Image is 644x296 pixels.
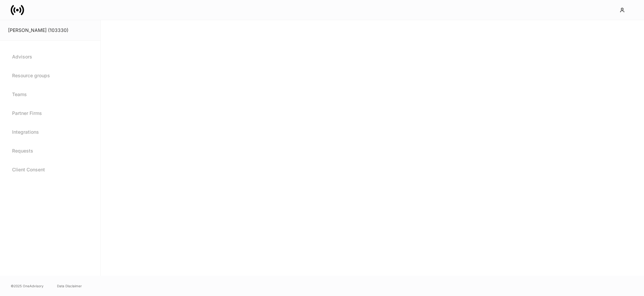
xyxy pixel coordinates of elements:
[8,86,92,102] a: Teams
[8,162,92,178] a: Client Consent
[8,49,92,65] a: Advisors
[8,105,92,121] a: Partner Firms
[11,283,44,289] span: © 2025 OneAdvisory
[8,27,92,34] div: [PERSON_NAME] (103330)
[8,68,92,84] a: Resource groups
[8,124,92,140] a: Integrations
[8,143,92,159] a: Requests
[57,283,82,289] a: Data Disclaimer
